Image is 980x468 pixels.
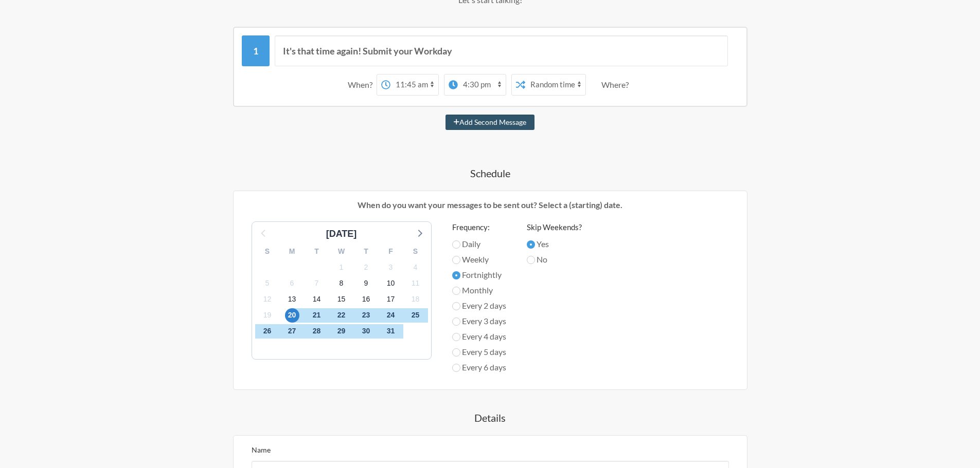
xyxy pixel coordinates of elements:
span: Monday, November 24, 2025 [384,308,398,323]
span: Sunday, November 16, 2025 [359,292,373,307]
span: Sunday, November 9, 2025 [359,276,373,290]
label: Monthly [452,284,506,296]
input: Every 6 days [452,364,460,372]
span: Thursday, November 27, 2025 [285,324,299,339]
input: Monthly [452,287,460,295]
span: Monday, November 10, 2025 [384,276,398,290]
div: S [403,244,428,259]
span: Saturday, November 1, 2025 [334,260,349,274]
span: Tuesday, November 11, 2025 [408,276,423,290]
span: Tuesday, November 25, 2025 [408,308,423,323]
span: Wednesday, November 19, 2025 [260,308,275,323]
span: Friday, November 14, 2025 [310,292,324,307]
span: Saturday, November 15, 2025 [334,292,349,307]
div: When? [348,74,377,96]
span: Monday, November 3, 2025 [384,260,398,274]
div: [DATE] [322,227,361,241]
input: Every 4 days [452,333,460,341]
label: Weekly [452,253,506,266]
span: Wednesday, November 26, 2025 [260,324,275,339]
label: Every 6 days [452,361,506,373]
label: Every 4 days [452,330,506,343]
span: Wednesday, November 5, 2025 [260,276,275,290]
span: Thursday, November 20, 2025 [285,308,299,323]
div: Where? [601,74,633,96]
input: Daily [452,240,460,249]
h4: Schedule [192,166,789,180]
span: Monday, November 17, 2025 [384,292,398,307]
input: No [527,256,535,264]
label: Every 3 days [452,315,506,327]
span: Tuesday, November 4, 2025 [408,260,423,274]
label: No [527,253,582,266]
button: Add Second Message [446,115,534,130]
input: Every 3 days [452,317,460,326]
div: T [354,244,379,259]
label: Fortnightly [452,269,506,281]
div: T [305,244,329,259]
span: Thursday, November 13, 2025 [285,292,299,307]
input: Every 2 days [452,302,460,310]
h4: Details [192,410,789,425]
span: Saturday, November 8, 2025 [334,276,349,290]
span: Saturday, November 29, 2025 [334,324,349,339]
span: Friday, November 28, 2025 [310,324,324,339]
span: Tuesday, November 18, 2025 [408,292,423,307]
label: Name [252,445,271,454]
span: Thursday, November 6, 2025 [285,276,299,290]
input: Message [275,35,728,66]
label: Skip Weekends? [527,221,582,233]
span: Monday, December 1, 2025 [384,324,398,339]
input: Fortnightly [452,271,460,279]
span: Friday, November 21, 2025 [310,308,324,323]
label: Frequency: [452,221,506,233]
label: Daily [452,238,506,250]
label: Every 5 days [452,346,506,358]
span: Friday, November 7, 2025 [310,276,324,290]
span: Sunday, November 2, 2025 [359,260,373,274]
span: Wednesday, November 12, 2025 [260,292,275,307]
input: Every 5 days [452,348,460,357]
div: W [329,244,354,259]
div: M [280,244,305,259]
input: Yes [527,240,535,249]
label: Every 2 days [452,299,506,312]
span: Sunday, November 30, 2025 [359,324,373,339]
input: Weekly [452,256,460,264]
div: F [379,244,403,259]
span: Saturday, November 22, 2025 [334,308,349,323]
div: S [255,244,280,259]
p: When do you want your messages to be sent out? Select a (starting) date. [241,199,739,211]
label: Yes [527,238,582,250]
span: Sunday, November 23, 2025 [359,308,373,323]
